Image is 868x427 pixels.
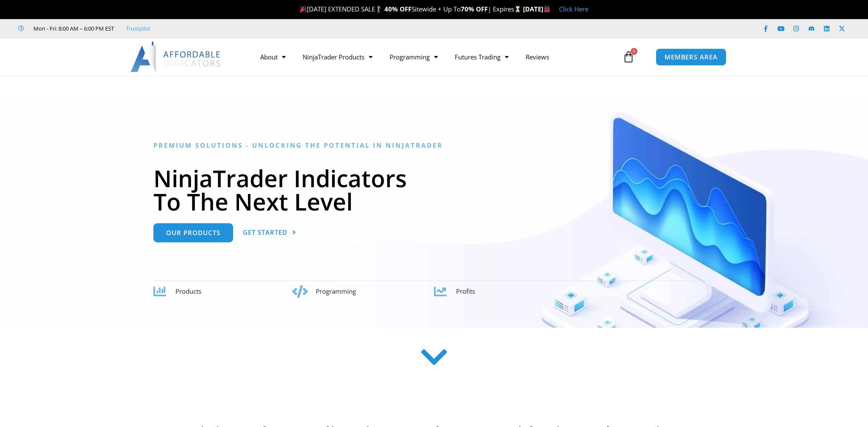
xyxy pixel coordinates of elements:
[300,6,306,12] img: 🎉
[252,47,620,67] nav: Menu
[126,23,150,34] a: Trustpilot
[631,48,637,55] span: 0
[665,54,718,60] span: MEMBERS AREA
[294,47,381,67] a: NinjaTrader Products
[153,166,715,213] h1: NinjaTrader Indicators To The Next Level
[381,47,446,67] a: Programming
[446,47,517,67] a: Futures Trading
[456,287,475,295] span: Profits
[384,5,412,13] strong: 40% OFF
[515,6,521,12] img: ⌛
[166,230,220,236] span: Our Products
[523,5,551,13] strong: [DATE]
[131,42,222,72] img: LogoAI | Affordable Indicators – NinjaTrader
[153,141,715,149] h6: Premium Solutions - Unlocking the Potential in NinjaTrader
[656,48,726,66] a: MEMBERS AREA
[461,5,488,13] strong: 70% OFF
[243,223,296,242] a: Get Started
[559,5,588,13] a: Click Here
[175,287,201,295] span: Products
[31,23,114,34] span: Mon - Fri: 8:00 AM – 6:00 PM EST
[153,223,233,242] a: Our Products
[316,287,356,295] span: Programming
[376,6,382,12] img: 🏌️‍♂️
[610,45,647,69] a: 0
[252,47,294,67] a: About
[298,5,523,13] span: [DATE] EXTENDED SALE Sitewide + Up To | Expires
[517,47,558,67] a: Reviews
[243,229,287,236] span: Get Started
[544,6,550,12] img: 🏭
